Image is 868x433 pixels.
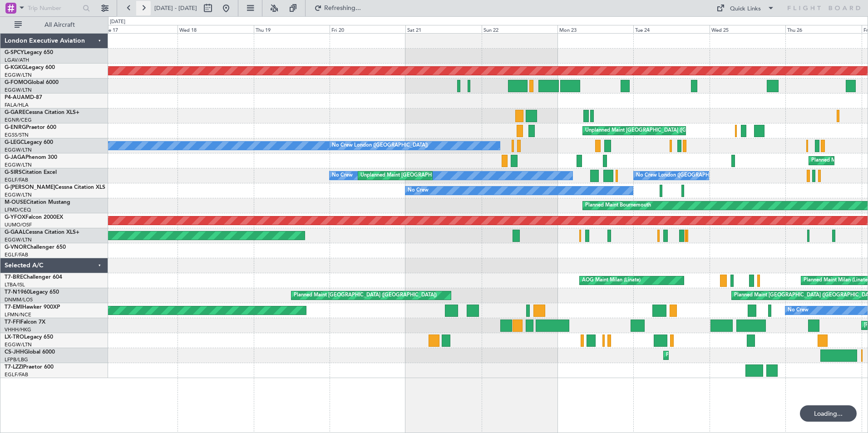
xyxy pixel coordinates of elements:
button: Quick Links [712,1,779,15]
a: EGSS/STN [5,132,29,138]
span: [DATE] - [DATE] [154,4,197,12]
a: EGLF/FAB [5,371,28,378]
a: EGGW/LTN [5,236,32,243]
a: LFPB/LBG [5,356,28,363]
div: Unplanned Maint [GEOGRAPHIC_DATA] ([GEOGRAPHIC_DATA]) [585,124,735,138]
div: No Crew [788,304,809,317]
span: CS-JHH [5,349,24,355]
div: No Crew [332,169,353,182]
a: G-LEGCLegacy 600 [5,140,53,145]
a: LX-TROLegacy 650 [5,335,53,340]
span: All Aircraft [24,22,96,28]
div: Tue 24 [633,25,709,33]
a: VHHH/HKG [5,326,31,333]
div: No Crew [408,184,429,197]
a: T7-EMIHawker 900XP [5,305,60,310]
div: No Crew London ([GEOGRAPHIC_DATA]) [332,139,428,153]
a: EGGW/LTN [5,341,32,348]
a: EGGW/LTN [5,162,32,168]
a: G-ENRGPraetor 600 [5,125,56,130]
span: G-GAAL [5,230,25,235]
div: Wed 25 [710,25,785,33]
div: Thu 26 [785,25,861,33]
div: Fri 20 [330,25,405,33]
span: G-JAGA [5,155,25,160]
a: T7-FFIFalcon 7X [5,320,45,325]
a: G-SPCYLegacy 650 [5,50,53,55]
a: EGLF/FAB [5,177,28,183]
div: Unplanned Maint [GEOGRAPHIC_DATA] ([GEOGRAPHIC_DATA]) [360,169,510,182]
span: T7-BRE [5,275,23,280]
div: Quick Links [730,5,761,14]
span: T7-EMI [5,305,22,310]
div: AOG Maint Milan (Linate) [582,274,641,287]
span: Refreshing... [324,5,362,11]
div: Wed 18 [178,25,253,33]
span: P4-AUA [5,95,25,100]
a: G-KGKGLegacy 600 [5,65,55,70]
div: Loading... [800,405,857,422]
div: Sun 22 [482,25,557,33]
span: G-[PERSON_NAME] [5,185,55,190]
span: G-SPCY [5,50,24,55]
a: G-GARECessna Citation XLS+ [5,110,79,115]
a: LGAV/ATH [5,57,29,64]
div: Tue 17 [102,25,178,33]
span: G-ENRG [5,125,26,130]
span: T7-LZZI [5,364,23,370]
div: Mon 23 [557,25,633,33]
a: G-FOMOGlobal 6000 [5,80,59,85]
span: G-VNOR [5,245,27,250]
button: Refreshing... [310,1,365,15]
div: [DATE] [110,18,125,26]
a: CS-JHHGlobal 6000 [5,349,55,355]
div: Planned Maint [GEOGRAPHIC_DATA] ([GEOGRAPHIC_DATA]) [666,349,809,362]
a: EGGW/LTN [5,192,32,198]
a: EGGW/LTN [5,147,32,153]
a: G-VNORChallenger 650 [5,245,66,250]
span: LX-TRO [5,335,24,340]
a: LTBA/ISL [5,281,25,288]
a: LFMN/NCE [5,311,31,318]
span: G-SIRS [5,170,22,175]
span: G-KGKG [5,65,26,70]
div: Sat 21 [405,25,481,33]
a: FALA/HLA [5,102,29,108]
span: G-LEGC [5,140,24,145]
a: P4-AUAMD-87 [5,95,42,100]
button: All Aircraft [10,18,99,32]
a: DNMM/LOS [5,296,33,303]
a: T7-BREChallenger 604 [5,275,62,280]
a: T7-N1960Legacy 650 [5,290,59,295]
span: M-OUSE [5,200,26,205]
a: EGNR/CEG [5,117,32,123]
a: G-GAALCessna Citation XLS+ [5,230,79,235]
div: Planned Maint [GEOGRAPHIC_DATA] ([GEOGRAPHIC_DATA]) [294,289,437,302]
a: M-OUSECitation Mustang [5,200,70,205]
a: EGGW/LTN [5,72,32,79]
span: G-GARE [5,110,25,115]
a: G-YFOXFalcon 2000EX [5,215,63,220]
a: UUMO/OSF [5,221,32,228]
input: Trip Number [28,1,80,15]
a: EGGW/LTN [5,87,32,93]
a: LFMD/CEQ [5,207,31,213]
div: Planned Maint Bournemouth [585,199,651,212]
div: Thu 19 [254,25,330,33]
span: T7-N1960 [5,290,30,295]
span: T7-FFI [5,320,20,325]
a: G-JAGAPhenom 300 [5,155,57,160]
a: T7-LZZIPraetor 600 [5,364,54,370]
div: No Crew London ([GEOGRAPHIC_DATA]) [636,169,732,182]
a: G-[PERSON_NAME]Cessna Citation XLS [5,185,105,190]
span: G-YFOX [5,215,25,220]
a: G-SIRSCitation Excel [5,170,57,175]
span: G-FOMO [5,80,28,85]
a: EGLF/FAB [5,251,28,258]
